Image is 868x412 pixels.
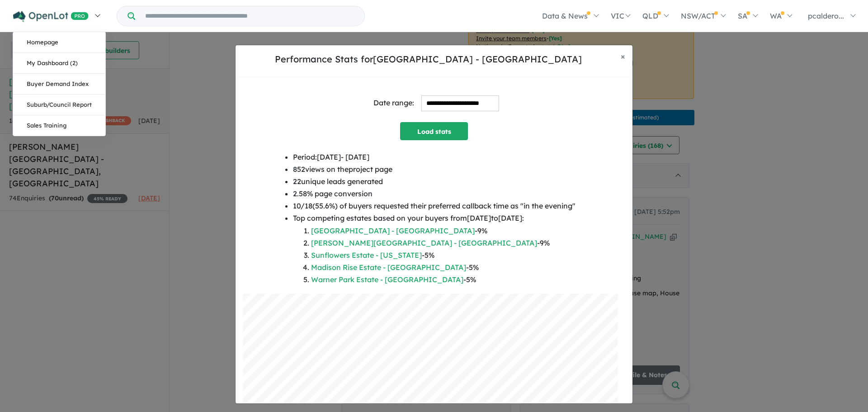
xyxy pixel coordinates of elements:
[13,11,89,22] img: Openlot PRO Logo White
[13,115,105,136] a: Sales Training
[13,95,105,115] a: Suburb/Council Report
[293,200,576,212] li: 10 / 18 ( 55.6 %) of buyers requested their preferred callback time as " in the evening "
[311,237,576,249] li: - 9 %
[311,249,576,261] li: - 5 %
[13,53,105,74] a: My Dashboard (2)
[311,226,475,235] a: [GEOGRAPHIC_DATA] - [GEOGRAPHIC_DATA]
[311,261,576,274] li: - 5 %
[13,32,105,53] a: Homepage
[311,275,463,284] a: Warner Park Estate - [GEOGRAPHIC_DATA]
[293,163,576,175] li: 852 views on the project page
[621,51,625,62] span: ×
[293,212,576,286] li: Top competing estates based on your buyers from [DATE] to [DATE] :
[13,74,105,95] a: Buyer Demand Index
[293,188,576,200] li: 2.58 % page conversion
[311,251,422,260] a: Sunflowers Estate - [US_STATE]
[311,238,537,247] a: [PERSON_NAME][GEOGRAPHIC_DATA] - [GEOGRAPHIC_DATA]
[400,122,468,140] button: Load stats
[373,97,414,109] div: Date range:
[311,225,576,237] li: - 9 %
[293,151,576,163] li: Period: [DATE] - [DATE]
[311,274,576,286] li: - 5 %
[137,6,363,26] input: Try estate name, suburb, builder or developer
[243,52,613,66] h5: Performance Stats for [GEOGRAPHIC_DATA] - [GEOGRAPHIC_DATA]
[808,11,844,20] span: pcaldero...
[293,175,576,188] li: 22 unique leads generated
[311,263,466,272] a: Madison Rise Estate - [GEOGRAPHIC_DATA]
